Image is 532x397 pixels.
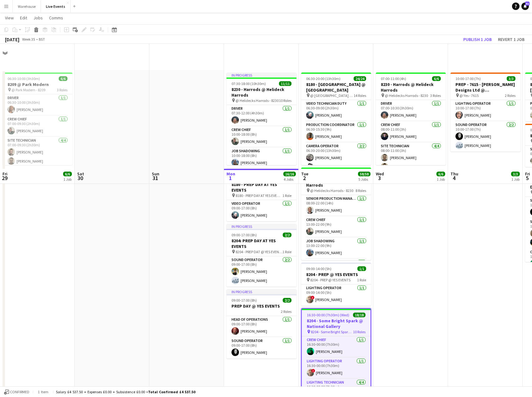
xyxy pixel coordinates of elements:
[381,76,406,81] span: 07:00-11:00 (4h)
[36,389,51,394] span: 1 item
[226,224,296,287] app-job-card: In progress09:00-17:00 (8h)2/28204: PREP DAY AT YES EVENTS 8204 - PREP DAT @ YES EVENTS1 RoleSoun...
[77,171,84,177] span: Sat
[281,309,291,314] span: 2 Roles
[2,174,7,182] span: 29
[47,14,66,22] a: Comms
[495,35,527,43] button: Revert 1 job
[2,137,72,185] app-card-role: Site Technician4/407:00-09:30 (2h30m)[PERSON_NAME][PERSON_NAME]
[148,389,195,394] span: Total Confirmed £4 537.50
[56,389,195,394] div: Salary £4 537.50 + Expenses £0.00 + Subsistence £0.00 =
[152,171,159,177] span: Sun
[301,143,371,173] app-card-role: Camera Operator2/206:30-20:00 (13h30m)[PERSON_NAME][PERSON_NAME]
[279,81,291,86] span: 11/11
[525,2,530,6] span: 51
[226,105,296,126] app-card-role: Driver1/107:30-12:00 (4h30m)[PERSON_NAME]
[432,76,441,81] span: 6/6
[284,177,296,182] div: 4 Jobs
[376,73,446,165] app-job-card: 07:00-11:00 (4h)6/68230 - Harrods @ Helideck Harrods @ Helidecks Harrods - 82303 RolesDriver1/107...
[226,148,296,169] app-card-role: Job Shadowing1/110:00-18:00 (8h)[PERSON_NAME]
[376,100,446,121] app-card-role: Driver1/107:00-10:30 (3h30m)[PERSON_NAME]
[3,389,30,395] button: Confirmed
[301,284,371,306] app-card-role: Lighting Operator1/109:00-14:00 (5h)![PERSON_NAME]
[283,298,291,303] span: 2/2
[76,174,84,182] span: 30
[2,73,72,165] app-job-card: 06:30-10:00 (3h30m)6/68209 @ Park Modern @ Park Modern - 82093 RolesDriver1/106:30-10:00 (3h30m)[...
[231,233,257,237] span: 09:00-17:00 (8h)
[300,174,308,182] span: 2
[437,177,445,182] div: 1 Job
[301,168,371,260] div: 08:00-22:00 (14h)8/88230 - Harrods @ Helideck Harrods @ Helidecks Harrods - 82308 RolesSenior Pro...
[41,0,71,13] button: Live Events
[231,81,266,86] span: 07:30-18:00 (10h30m)
[507,76,515,81] span: 3/3
[311,296,315,299] span: !
[236,98,279,103] span: @ Helidecks Harrods - 8230
[49,15,63,21] span: Comms
[226,73,296,165] app-job-card: In progress07:30-18:00 (10h30m)11/118230 - Harrods @ Helideck Harrods @ Helidecks Harrods - 82301...
[376,82,446,93] h3: 8230 - Harrods @ Helideck Harrods
[301,272,371,277] h3: 8204 - PREP @ YES EVENTS
[226,224,296,229] div: In progress
[236,249,282,254] span: 8204 - PREP DAT @ YES EVENTS
[301,73,371,165] app-job-card: 06:30-20:00 (13h30m)24/248180 - [GEOGRAPHIC_DATA] @ [GEOGRAPHIC_DATA] @ [GEOGRAPHIC_DATA] - 81801...
[226,303,296,309] h3: PREP DAY @ YES EVENTS
[505,93,515,98] span: 2 Roles
[301,171,308,177] span: Tue
[2,116,72,137] app-card-role: Crew Chief1/107:00-09:30 (2h30m)[PERSON_NAME]
[311,369,315,373] span: !
[226,289,296,359] app-job-card: In progress09:00-17:00 (8h)2/2PREP DAY @ YES EVENTS2 RolesHead of Operations1/109:00-17:00 (8h)[P...
[10,390,29,394] span: Confirmed
[302,358,370,379] app-card-role: Lighting Operator1/116:30-00:00 (7h30m)![PERSON_NAME]
[307,313,349,317] span: 16:30-00:00 (7h30m) (Wed)
[455,76,481,81] span: 10:00-17:00 (7h)
[511,177,520,182] div: 1 Job
[301,100,371,121] app-card-role: Video Technician Duty1/106:30-09:00 (2h30m)[PERSON_NAME]
[12,88,45,92] span: @ Park Modern - 8209
[302,336,370,358] app-card-role: Crew Chief1/116:30-00:00 (7h30m)[PERSON_NAME]
[385,93,428,98] span: @ Helidecks Harrods - 8230
[376,143,446,191] app-card-role: Site Technician4/408:00-11:00 (3h)[PERSON_NAME][PERSON_NAME]
[13,0,41,13] button: Warehouse
[5,15,14,21] span: View
[521,3,529,10] a: 51
[57,88,67,92] span: 3 Roles
[226,168,296,221] app-job-card: In progress09:00-17:00 (8h)1/18180 - PREP DAY AT YES EVENTS 8180 - PREP DAY AT YES EVENTS1 RoleVi...
[236,193,282,198] span: 8180 - PREP DAY AT YES EVENTS
[17,14,30,22] a: Edit
[450,100,520,121] app-card-role: Lighting Operator1/110:00-17:00 (7h)[PERSON_NAME]
[59,76,67,81] span: 6/6
[301,82,371,93] h3: 8180 - [GEOGRAPHIC_DATA] @ [GEOGRAPHIC_DATA]
[226,171,235,177] span: Mon
[226,174,235,182] span: 1
[376,171,384,177] span: Wed
[436,172,445,176] span: 6/6
[353,313,365,317] span: 18/18
[310,93,354,98] span: @ [GEOGRAPHIC_DATA] - 8180
[450,121,520,152] app-card-role: Sound Operator2/210:00-17:00 (7h)[PERSON_NAME][PERSON_NAME]
[302,318,370,329] h3: 8204 - Some Bright Spark @ National Gallery
[226,238,296,249] h3: 8204: PREP DAY AT YES EVENTS
[358,172,370,176] span: 58/58
[2,94,72,116] app-card-role: Driver1/106:30-10:00 (3h30m)[PERSON_NAME]
[226,200,296,221] app-card-role: Video Operator1/109:00-17:00 (8h)[PERSON_NAME]
[151,174,159,182] span: 31
[226,256,296,287] app-card-role: Sound Operator2/209:00-17:00 (8h)[PERSON_NAME][PERSON_NAME]
[301,121,371,143] app-card-role: Production Coordinator1/106:30-15:30 (9h)[PERSON_NAME]
[450,82,520,93] h3: PREP - 7615 - [PERSON_NAME] Designs Ltd @ [GEOGRAPHIC_DATA]
[226,182,296,193] h3: 8180 - PREP DAY AT YES EVENTS
[301,263,371,306] app-job-card: 09:00-14:00 (5h)1/18204 - PREP @ YES EVENTS 8204 - PREP @ YES EVENTS1 RoleLighting Operator1/109:...
[39,37,45,42] div: BST
[282,249,291,254] span: 1 Role
[450,171,458,177] span: Thu
[311,329,353,334] span: 8204 - Some Bright Spark @ National Gallery
[226,87,296,98] h3: 8230 - Harrods @ Helideck Harrods
[231,298,257,303] span: 09:00-17:00 (8h)
[310,278,351,282] span: 8204 - PREP @ YES EVENTS
[226,73,296,78] div: In progress
[353,329,365,334] span: 10 Roles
